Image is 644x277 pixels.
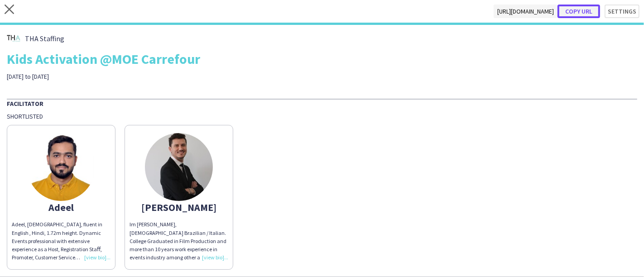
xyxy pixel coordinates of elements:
img: thumb-67863c07a8814.jpeg [145,133,213,201]
img: thumb-72e6e464-0fa6-4607-82f0-1cbb8a860093.png [7,32,20,45]
span: THA Staffing [25,34,64,43]
div: Kids Activation @MOE Carrefour [7,52,637,66]
div: Shortlisted [7,112,637,120]
div: [PERSON_NAME] [130,203,228,211]
img: thumb-650b3ed19714f.jpg [27,133,95,201]
div: [DATE] to [DATE] [7,72,227,81]
button: Settings [605,5,639,18]
button: Copy url [557,5,600,18]
div: Im [PERSON_NAME], [DEMOGRAPHIC_DATA] Brazilian / Italian. College Graduated in Film Production an... [130,220,228,262]
div: Facilitator [7,99,637,108]
div: Adeel, [DEMOGRAPHIC_DATA], fluent in English , Hindi, 1.72m height. Dynamic Events professional w... [12,220,111,262]
span: [URL][DOMAIN_NAME] [494,5,557,18]
div: Adeel [12,203,111,211]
